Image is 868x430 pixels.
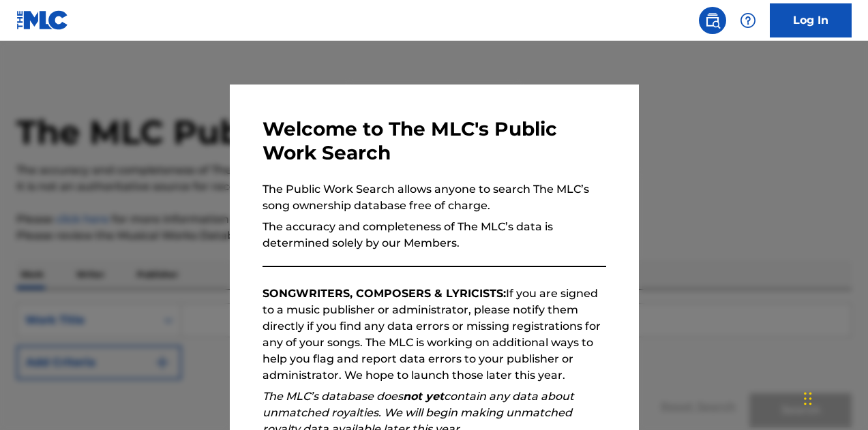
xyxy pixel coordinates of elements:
[263,117,606,165] h3: Welcome to The MLC's Public Work Search
[263,219,606,251] p: The accuracy and completeness of The MLC’s data is determined solely by our Members.
[263,181,606,214] p: The Public Work Search allows anyone to search The MLC’s song ownership database free of charge.
[16,10,69,30] img: MLC Logo
[804,378,812,419] div: Drag
[770,3,852,37] a: Log In
[800,365,868,430] iframe: Chat Widget
[699,7,726,34] a: Public Search
[263,286,606,384] p: If you are signed to a music publisher or administrator, please notify them directly if you find ...
[403,390,444,403] strong: not yet
[734,7,762,34] div: Help
[263,287,506,300] strong: SONGWRITERS, COMPOSERS & LYRICISTS:
[740,12,756,29] img: help
[704,12,721,29] img: search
